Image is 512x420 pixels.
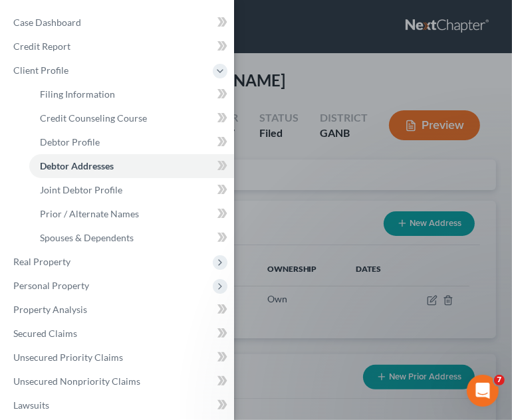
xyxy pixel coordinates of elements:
a: Prior / Alternate Names [29,202,234,226]
a: Lawsuits [3,393,234,417]
span: Secured Claims [13,328,77,339]
span: Filing Information [40,88,115,100]
a: Credit Counseling Course [29,106,234,130]
a: Filing Information [29,82,234,106]
span: 7 [494,375,505,385]
span: Property Analysis [13,304,87,315]
a: Debtor Addresses [29,154,234,178]
a: Credit Report [3,35,234,58]
a: Case Dashboard [3,11,234,35]
span: Client Profile [13,64,68,76]
a: Unsecured Nonpriority Claims [3,369,234,393]
span: Joint Debtor Profile [40,184,122,195]
span: Case Dashboard [13,17,81,28]
a: Spouses & Dependents [29,226,234,250]
span: Credit Report [13,41,70,52]
span: Debtor Profile [40,136,100,148]
span: Lawsuits [13,399,49,411]
a: Joint Debtor Profile [29,178,234,202]
a: Unsecured Priority Claims [3,346,234,369]
span: Personal Property [13,280,89,291]
span: Debtor Addresses [40,160,114,171]
span: Spouses & Dependents [40,232,134,243]
a: Debtor Profile [29,130,234,154]
iframe: Intercom live chat [467,375,499,407]
a: Property Analysis [3,298,234,322]
span: Unsecured Priority Claims [13,352,123,363]
span: Unsecured Nonpriority Claims [13,375,140,387]
span: Prior / Alternate Names [40,208,139,219]
a: Secured Claims [3,322,234,346]
span: Real Property [13,256,70,267]
span: Credit Counseling Course [40,112,147,124]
